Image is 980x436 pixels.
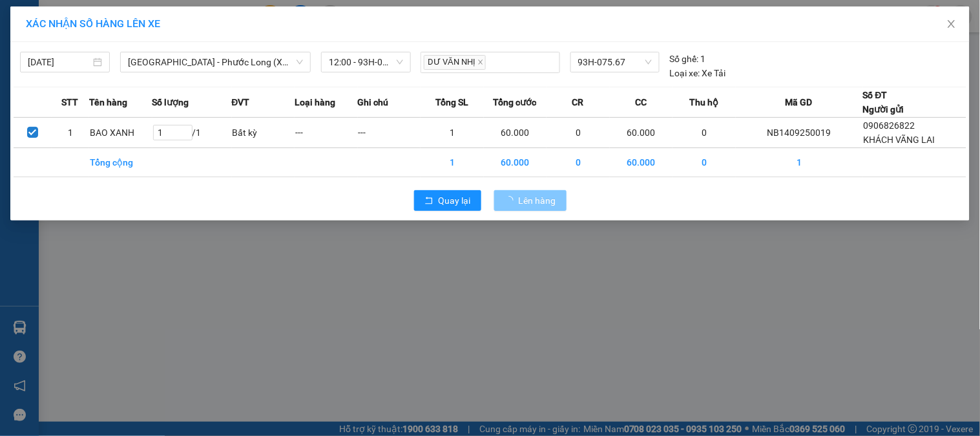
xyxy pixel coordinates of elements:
[670,66,700,80] span: Loại xe:
[689,95,718,109] span: Thu hộ
[933,6,970,43] button: Close
[736,148,863,177] td: 1
[863,88,904,116] div: Số ĐT Người gửi
[421,118,484,148] td: 1
[610,148,673,177] td: 60.000
[89,95,127,109] span: Tên hàng
[358,118,421,148] td: ---
[670,52,699,66] span: Số ghế:
[672,118,736,148] td: 0
[28,55,90,69] input: 14/09/2025
[477,59,484,65] span: close
[295,95,335,109] span: Loại hàng
[439,193,471,208] span: Quay lại
[358,95,389,109] span: Ghi chú
[421,148,484,177] td: 1
[414,190,481,211] button: rollbackQuay lại
[152,118,232,148] td: / 1
[578,52,652,72] span: 93H-075.67
[295,118,358,148] td: ---
[493,95,536,109] span: Tổng cước
[670,66,726,80] div: Xe Tải
[786,95,813,109] span: Mã GD
[329,52,403,72] span: 12:00 - 93H-075.67
[152,95,189,109] span: Số lượng
[672,148,736,177] td: 0
[864,135,935,145] span: KHÁCH VÃNG LAI
[670,52,706,66] div: 1
[435,95,468,109] span: Tổng SL
[946,19,957,29] span: close
[89,118,152,148] td: BAO XANH
[610,118,673,148] td: 60.000
[424,55,486,70] span: DƯ VĂN NHỊ
[128,52,303,72] span: Sài Gòn - Phước Long (Xe tải)
[736,118,863,148] td: NB1409250019
[494,190,567,211] button: Lên hàng
[484,118,547,148] td: 60.000
[26,17,160,30] span: XÁC NHẬN SỐ HÀNG LÊN XE
[519,193,556,208] span: Lên hàng
[61,95,78,109] span: STT
[484,148,547,177] td: 60.000
[635,95,647,109] span: CC
[232,95,250,109] span: ĐVT
[296,58,304,66] span: down
[505,196,519,205] span: loading
[424,196,433,206] span: rollback
[52,118,90,148] td: 1
[232,118,295,148] td: Bất kỳ
[547,118,610,148] td: 0
[89,148,152,177] td: Tổng cộng
[572,95,584,109] span: CR
[547,148,610,177] td: 0
[864,120,915,131] span: 0906826822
